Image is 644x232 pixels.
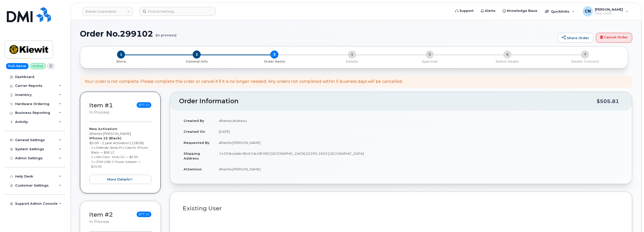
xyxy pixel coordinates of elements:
strong: Attention [184,167,202,171]
a: Cancel Order [596,33,632,43]
strong: Created On [184,130,205,134]
td: Afxentis.Andreou [214,115,623,126]
h2: Order Information [179,98,597,105]
div: Afxentis [PERSON_NAME] $0.00 - 2 year Activation (128GB) [89,126,151,184]
small: in process [89,219,109,224]
p: Store [86,59,156,64]
small: in process [89,110,109,115]
small: 1 x Defender Series Pro Case for iPhone Black — $58.12 [91,146,148,154]
a: Item #2 [89,211,113,218]
button: more details [89,175,151,184]
small: 1 x SIM Card - Multi 5G — $0.00 [91,155,138,159]
td: [DATE] [214,126,623,137]
p: General Info [160,59,233,64]
a: Item #1 [89,102,113,109]
a: 1 Store [84,59,158,64]
strong: Requested By [184,141,210,145]
strong: Created By [184,119,204,123]
h3: Existing User [183,205,619,212]
small: (in process) [156,29,177,37]
h1: Order No.299102 [80,29,555,38]
a: Share Order [558,33,593,43]
span: 1 [117,50,125,59]
td: Afxentis [PERSON_NAME] [214,164,623,175]
div: Your order is not complete. Please complete the order or cancel it if it is no longer needed. Any... [84,79,403,85]
strong: New Activation [89,127,117,131]
span: 2 [193,50,201,59]
span: $77.12 [137,102,151,108]
td: 1429 Boulder Blvd VALMEYER [GEOGRAPHIC_DATA] 62295-2603 [GEOGRAPHIC_DATA] [214,148,623,164]
div: $505.81 [597,96,619,106]
strong: iPhone 15 (Black) [89,136,121,140]
strong: Shipping Address [184,151,200,160]
small: 1 x 20W USB-C Power Adapter — $19.00 [91,160,141,168]
span: $77.12 [137,212,151,217]
td: Afxentis [PERSON_NAME] [214,137,623,148]
a: 2 General Info [158,59,236,64]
